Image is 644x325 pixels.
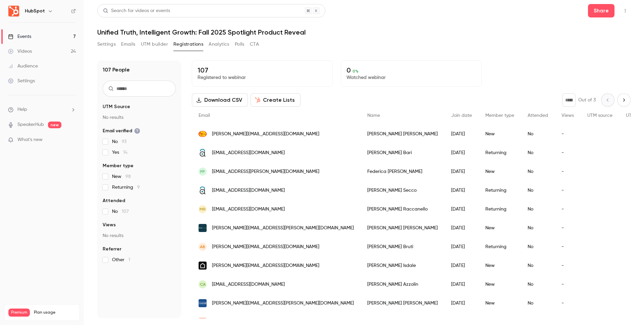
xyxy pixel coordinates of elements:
[34,310,75,315] span: Plan usage
[479,256,521,275] div: New
[112,173,131,180] span: New
[103,128,140,134] span: Email verified
[212,187,285,194] span: [EMAIL_ADDRESS][DOMAIN_NAME]
[199,149,207,157] img: archimedia.it
[361,219,444,237] div: [PERSON_NAME] [PERSON_NAME]
[444,219,479,237] div: [DATE]
[125,174,131,179] span: 98
[112,149,127,156] span: Yes
[444,200,479,219] div: [DATE]
[521,294,555,313] div: No
[8,78,35,84] div: Settings
[17,121,44,128] a: SpeakerHub
[521,237,555,256] div: No
[555,275,581,294] div: -
[353,69,359,74] span: 0 %
[121,39,135,50] button: Emails
[479,275,521,294] div: New
[555,143,581,162] div: -
[17,106,27,113] span: Help
[555,200,581,219] div: -
[361,237,444,256] div: [PERSON_NAME] Bruti
[361,200,444,219] div: [PERSON_NAME] Raccanello
[8,48,32,55] div: Videos
[578,97,596,103] p: Out of 3
[521,162,555,181] div: No
[198,74,327,81] p: Registered to webinar
[444,294,479,313] div: [DATE]
[212,300,354,307] span: [PERSON_NAME][EMAIL_ADDRESS][PERSON_NAME][DOMAIN_NAME]
[123,150,127,155] span: 14
[361,275,444,294] div: [PERSON_NAME] Azzolin
[361,181,444,200] div: [PERSON_NAME] Secco
[212,225,354,232] span: [PERSON_NAME][EMAIL_ADDRESS][PERSON_NAME][DOMAIN_NAME]
[199,113,210,118] span: Email
[367,113,380,118] span: Name
[199,262,207,270] img: allanthomasphotography.com
[212,131,319,138] span: [PERSON_NAME][EMAIL_ADDRESS][DOMAIN_NAME]
[444,256,479,275] div: [DATE]
[209,39,229,50] button: Analytics
[479,294,521,313] div: New
[103,197,125,204] span: Attended
[122,139,126,144] span: 93
[103,103,176,263] section: facet-groups
[235,39,245,50] button: Polls
[173,39,203,50] button: Registrations
[617,93,631,107] button: Next page
[8,106,76,113] li: help-dropdown-opener
[212,206,285,213] span: [EMAIL_ADDRESS][DOMAIN_NAME]
[25,8,45,14] h6: HubSpot
[199,299,207,307] img: oceanled.com
[555,294,581,313] div: -
[200,169,205,175] span: FP
[103,232,176,239] p: No results
[8,309,30,317] span: Premium
[103,162,133,169] span: Member type
[212,168,319,175] span: [EMAIL_ADDRESS][PERSON_NAME][DOMAIN_NAME]
[521,125,555,143] div: No
[199,224,207,232] img: digital360hub.it
[479,237,521,256] div: Returning
[212,262,319,269] span: [PERSON_NAME][EMAIL_ADDRESS][DOMAIN_NAME]
[137,185,140,190] span: 9
[103,222,116,228] span: Views
[212,149,285,156] span: [EMAIL_ADDRESS][DOMAIN_NAME]
[479,125,521,143] div: New
[521,200,555,219] div: No
[451,113,472,118] span: Join date
[17,136,43,143] span: What's new
[198,66,327,74] p: 107
[444,162,479,181] div: [DATE]
[112,138,126,145] span: No
[192,93,248,107] button: Download CSV
[112,184,140,191] span: Returning
[361,162,444,181] div: Federica [PERSON_NAME]
[48,122,61,128] span: new
[346,66,476,74] p: 0
[112,208,129,215] span: No
[346,74,476,81] p: Watched webinar
[555,237,581,256] div: -
[250,39,259,50] button: CTA
[555,162,581,181] div: -
[199,186,207,194] img: archimedia.it
[200,206,206,212] span: MR
[521,219,555,237] div: No
[555,219,581,237] div: -
[555,256,581,275] div: -
[361,125,444,143] div: [PERSON_NAME] [PERSON_NAME]
[8,6,19,16] img: HubSpot
[485,113,514,118] span: Member type
[479,181,521,200] div: Returning
[521,181,555,200] div: No
[97,39,116,50] button: Settings
[555,181,581,200] div: -
[444,125,479,143] div: [DATE]
[97,28,631,36] h1: Unified Truth, Intelligent Growth: Fall 2025 Spotlight Product Reveal
[199,130,207,138] img: quickstartdirect.co.uk
[128,258,130,262] span: 1
[479,200,521,219] div: Returning
[561,113,574,118] span: Views
[103,114,176,121] p: No results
